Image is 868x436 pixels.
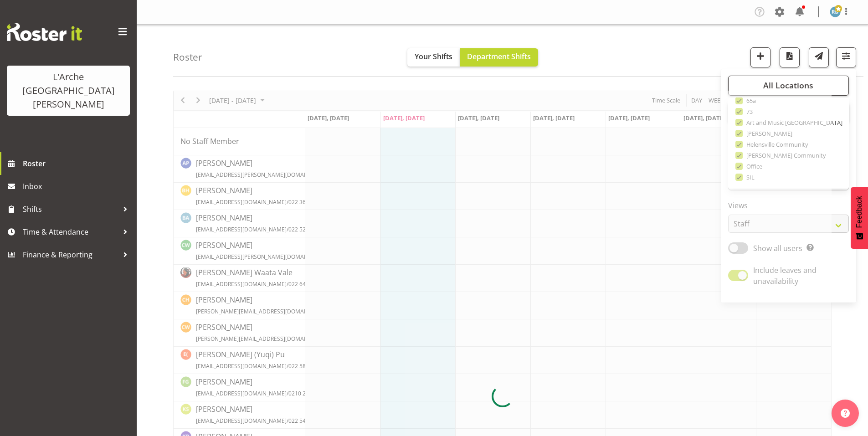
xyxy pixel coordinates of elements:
div: L'Arche [GEOGRAPHIC_DATA][PERSON_NAME] [16,70,121,111]
span: Department Shifts [467,51,531,62]
button: Feedback - Show survey [851,187,868,249]
span: All Locations [763,80,813,91]
button: Department Shifts [460,48,538,67]
button: Download a PDF of the roster according to the set date range. [780,47,800,67]
span: Roster [23,157,132,170]
h4: Roster [173,52,202,62]
span: Shifts [23,202,118,216]
button: Add a new shift [750,47,770,67]
img: help-xxl-2.png [841,409,850,418]
button: Your Shifts [407,48,460,67]
img: robin-buch3407.jpg [830,6,841,17]
span: Time & Attendance [23,225,118,239]
button: Filter Shifts [836,47,856,67]
span: Your Shifts [415,51,452,62]
img: Rosterit website logo [7,23,82,41]
button: Send a list of all shifts for the selected filtered period to all rostered employees. [809,47,829,67]
button: All Locations [728,76,849,96]
span: Inbox [23,180,132,193]
span: Feedback [855,196,863,228]
span: Finance & Reporting [23,248,118,262]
